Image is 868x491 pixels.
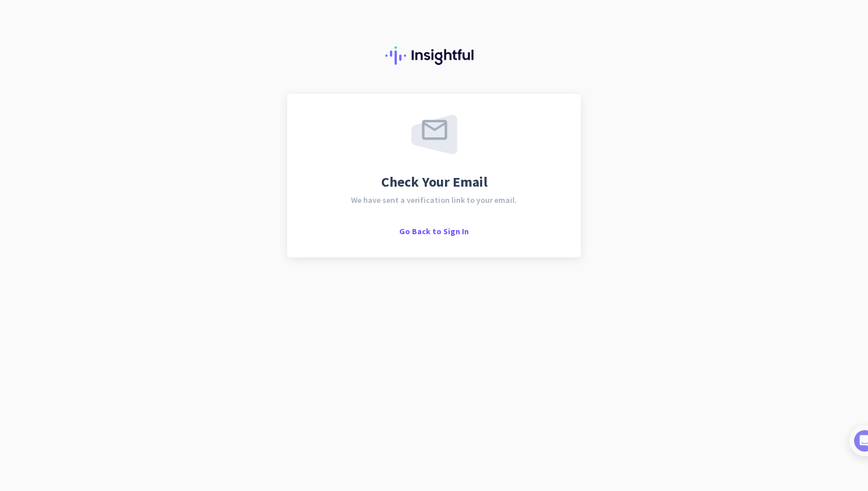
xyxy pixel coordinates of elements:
[381,175,487,189] span: Check Your Email
[411,115,457,154] img: email-sent
[385,46,483,65] img: Insightful
[351,196,517,204] span: We have sent a verification link to your email.
[399,226,469,237] span: Go Back to Sign In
